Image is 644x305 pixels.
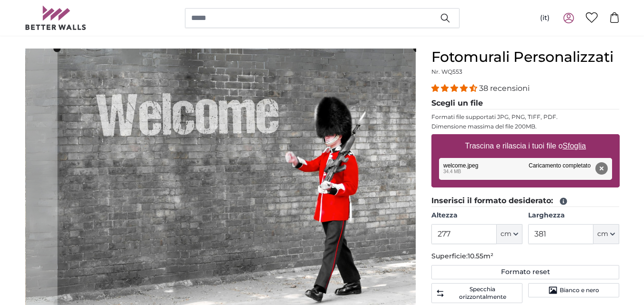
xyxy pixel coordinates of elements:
[431,123,620,130] p: Dimensione massima del file 200MB.
[501,229,511,239] span: cm
[528,211,619,220] label: Larghezza
[447,285,518,301] span: Specchia orizzontalmente
[461,137,590,156] label: Trascina e rilascia i tuoi file o
[431,265,620,279] button: Formato reset
[431,98,620,109] legend: Scegli un file
[468,252,493,260] span: 10.55m²
[431,283,522,303] button: Specchia orizzontalmente
[562,142,586,150] u: Sfoglia
[431,84,479,93] span: 4.34 stars
[431,68,462,75] span: Nr. WQ553
[431,211,522,220] label: Altezza
[431,49,620,66] h1: Fotomurali Personalizzati
[528,283,619,297] button: Bianco e nero
[431,113,620,121] p: Formati file supportati JPG, PNG, TIFF, PDF.
[497,224,522,244] button: cm
[593,224,619,244] button: cm
[431,252,620,261] p: Superficie:
[25,6,87,30] img: Betterwalls
[431,195,620,207] legend: Inserisci il formato desiderato:
[532,10,557,27] button: (it)
[597,229,608,239] span: cm
[479,84,530,93] span: 38 recensioni
[560,286,599,294] span: Bianco e nero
